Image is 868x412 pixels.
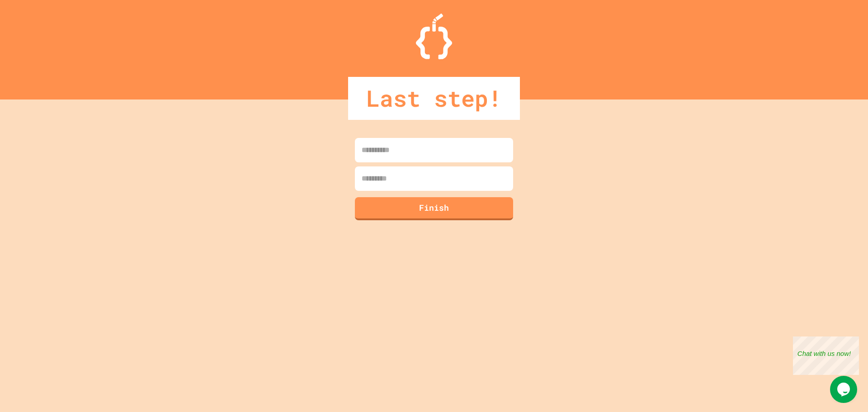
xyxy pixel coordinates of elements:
img: Logo.svg [416,14,452,59]
iframe: chat widget [793,336,859,375]
div: Last step! [348,77,520,120]
iframe: chat widget [830,376,859,403]
button: Finish [355,197,513,220]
